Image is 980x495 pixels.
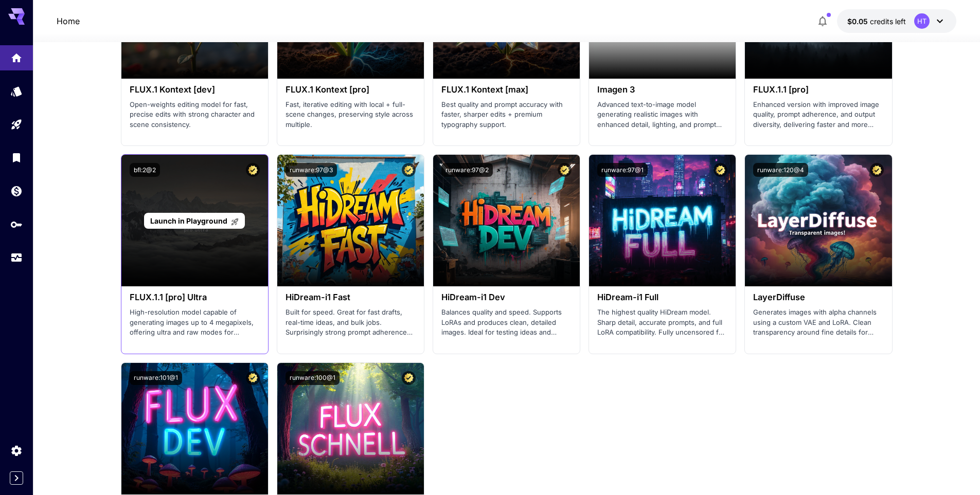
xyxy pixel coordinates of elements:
[130,163,160,177] button: bfl:2@2
[130,100,260,130] p: Open-weights editing model for fast, precise edits with strong character and scene consistency.
[121,363,268,494] img: alt
[246,163,260,177] button: Certified Model – Vetted for best performance and includes a commercial license.
[277,363,424,494] img: alt
[837,9,956,33] button: $0.05HT
[441,85,572,95] h3: FLUX.1 Kontext [max]
[441,163,493,177] button: runware:97@2
[714,163,727,177] button: Certified Model – Vetted for best performance and includes a commercial license.
[57,15,80,27] nav: breadcrumb
[286,85,416,95] h3: FLUX.1 Kontext [pro]
[914,13,930,29] div: HT
[10,51,23,64] div: Home
[597,100,727,130] p: Advanced text-to-image model generating realistic images with enhanced detail, lighting, and prom...
[10,471,23,485] button: Expand sidebar
[589,155,736,286] img: alt
[150,216,227,225] span: Launch in Playground
[10,85,23,98] div: Models
[870,17,906,26] span: credits left
[753,100,883,130] p: Enhanced version with improved image quality, prompt adherence, and output diversity, delivering ...
[753,307,883,338] p: Generates images with alpha channels using a custom VAE and LoRA. Clean transparency around fine ...
[10,251,23,264] div: Usage
[286,371,340,385] button: runware:100@1
[745,155,892,286] img: alt
[441,100,572,130] p: Best quality and prompt accuracy with faster, sharper edits + premium typography support.
[130,307,260,338] p: High-resolution model capable of generating images up to 4 megapixels, offering ultra and raw mod...
[10,185,23,197] div: Wallet
[753,85,883,95] h3: FLUX.1.1 [pro]
[277,155,424,286] img: alt
[870,163,884,177] button: Certified Model – Vetted for best performance and includes a commercial license.
[57,15,80,27] a: Home
[10,151,23,164] div: Library
[433,155,580,286] img: alt
[753,163,808,177] button: runware:120@4
[402,371,416,385] button: Certified Model – Vetted for best performance and includes a commercial license.
[286,307,416,338] p: Built for speed. Great for fast drafts, real-time ideas, and bulk jobs. Surprisingly strong promp...
[10,444,23,457] div: Settings
[10,218,23,231] div: API Keys
[753,292,883,302] h3: LayerDiffuse
[402,163,416,177] button: Certified Model – Vetted for best performance and includes a commercial license.
[130,85,260,95] h3: FLUX.1 Kontext [dev]
[597,163,648,177] button: runware:97@1
[130,371,182,385] button: runware:101@1
[286,292,416,302] h3: HiDream-i1 Fast
[441,292,572,302] h3: HiDream-i1 Dev
[286,163,337,177] button: runware:97@3
[597,292,727,302] h3: HiDream-i1 Full
[558,163,572,177] button: Certified Model – Vetted for best performance and includes a commercial license.
[130,292,260,302] h3: FLUX.1.1 [pro] Ultra
[286,100,416,130] p: Fast, iterative editing with local + full-scene changes, preserving style across multiple.
[847,17,870,26] span: $0.05
[597,85,727,95] h3: Imagen 3
[597,307,727,338] p: The highest quality HiDream model. Sharp detail, accurate prompts, and full LoRA compatibility. F...
[847,16,906,27] div: $0.05
[10,118,23,131] div: Playground
[441,307,572,338] p: Balances quality and speed. Supports LoRAs and produces clean, detailed images. Ideal for testing...
[144,213,244,229] a: Launch in Playground
[246,371,260,385] button: Certified Model – Vetted for best performance and includes a commercial license.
